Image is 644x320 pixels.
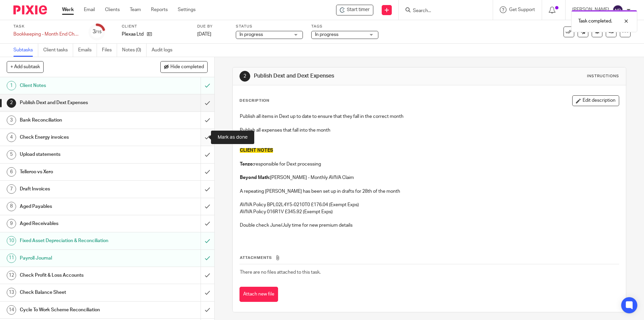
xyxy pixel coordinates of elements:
[170,64,204,70] span: Hide completed
[311,24,378,29] label: Tags
[151,6,168,13] a: Reports
[20,132,136,142] h1: Check Energy invoices
[122,44,147,57] a: Notes (0)
[572,95,619,106] button: Edit description
[20,167,136,177] h1: Telleroo vs Xero
[612,5,623,15] img: svg%3E
[20,201,136,212] h1: Aged Payables
[130,6,141,13] a: Team
[578,18,612,25] p: Task completed.
[240,174,619,181] p: [PERSON_NAME] - Monthly AVIVA Claim
[197,24,227,29] label: Due by
[7,81,16,90] div: 1
[239,287,278,302] button: Attach new file
[20,253,136,263] h1: Payroll Journal
[13,5,47,14] img: Pixie
[240,201,619,208] p: AVIVA Policy BPL02L4Y5-0210T0 £176.04 (Exempt Exps)
[20,149,136,159] h1: Upload statements
[240,256,272,260] span: Attachments
[236,24,303,29] label: Status
[13,24,80,29] label: Task
[43,44,73,57] a: Client tasks
[240,209,619,215] p: AVIVA Policy 016R1V £345.92 (Exempt Exps)
[239,71,250,82] div: 2
[7,254,16,263] div: 11
[240,222,619,229] p: Double check June/July time for new premium details
[240,162,254,167] strong: Tenzo:
[20,81,136,91] h1: Client Notes
[84,6,95,13] a: Email
[20,98,136,108] h1: Publish Dext and Dext Expenses
[254,73,444,80] h1: Publish Dext and Dext Expenses
[7,133,16,142] div: 4
[20,115,136,125] h1: Bank Reconciliation
[13,44,38,57] a: Subtasks
[240,175,270,180] strong: Beyond Math:
[7,288,16,297] div: 13
[7,271,16,280] div: 12
[78,44,97,57] a: Emails
[20,305,136,315] h1: Cycle To Work Scheme Reconciliation
[96,30,102,34] small: /15
[239,32,263,37] span: In progress
[240,148,273,153] span: CLIENT NOTES
[122,24,189,29] label: Client
[178,6,196,13] a: Settings
[7,219,16,228] div: 9
[240,127,619,134] p: Publish all expenses that fall into the month
[7,236,16,245] div: 10
[20,270,136,280] h1: Check Profit & Loss Accounts
[102,44,117,57] a: Files
[7,61,44,73] button: + Add subtask
[240,188,619,195] p: A repeating [PERSON_NAME] has been set up in drafts for 28th of the month
[7,116,16,125] div: 3
[7,305,16,315] div: 14
[240,113,619,120] p: Publish all items in Dext up to date to ensure that they fall in the correct month
[20,184,136,194] h1: Draft Invoices
[20,219,136,229] h1: Aged Receivables
[122,31,144,38] p: Plexaa Ltd
[93,28,102,36] div: 3
[20,287,136,298] h1: Check Balance Sheet
[7,150,16,159] div: 5
[62,6,74,13] a: Work
[13,31,80,38] div: Bookkeeping - Month End Checks
[152,44,177,57] a: Audit logs
[105,6,120,13] a: Clients
[7,98,16,108] div: 2
[315,32,338,37] span: In progress
[240,270,321,275] span: There are no files attached to this task.
[7,167,16,177] div: 6
[20,236,136,246] h1: Fixed Asset Depreciation & Reconciliation
[336,5,373,15] div: Plexaa Ltd - Bookkeeping - Month End Checks
[160,61,208,73] button: Hide completed
[7,184,16,194] div: 7
[587,74,619,79] div: Instructions
[7,202,16,211] div: 8
[240,161,619,168] p: responsible for Dext processing
[239,98,269,103] p: Description
[197,32,211,37] span: [DATE]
